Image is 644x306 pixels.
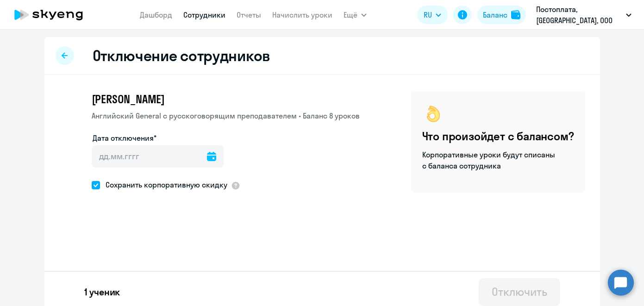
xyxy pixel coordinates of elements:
button: Ещё [344,6,367,24]
span: RU [424,9,432,20]
button: Отключить [479,278,560,306]
span: [PERSON_NAME] [92,92,165,106]
a: Сотрудники [183,10,225,19]
button: Постоплата, [GEOGRAPHIC_DATA], ООО [531,4,636,26]
img: balance [511,10,520,19]
div: Баланс [483,9,507,20]
img: ok [422,103,444,125]
a: Отчеты [237,10,261,19]
input: дд.мм.гггг [92,145,224,168]
h2: Отключение сотрудников [93,46,270,65]
button: Балансbalance [477,6,526,24]
h4: Что произойдет с балансом? [422,129,574,144]
a: Начислить уроки [272,10,332,19]
p: 1 ученик [84,286,120,299]
label: Дата отключения* [93,132,156,144]
button: RU [417,6,448,24]
span: Сохранить корпоративную скидку [100,179,227,190]
p: Английский General с русскоговорящим преподавателем • Баланс 8 уроков [92,110,360,121]
p: Корпоративные уроки будут списаны с баланса сотрудника [422,149,556,171]
p: Постоплата, [GEOGRAPHIC_DATA], ООО [536,4,622,26]
span: Ещё [344,9,357,20]
a: Дашборд [140,10,172,19]
div: Отключить [492,284,547,299]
